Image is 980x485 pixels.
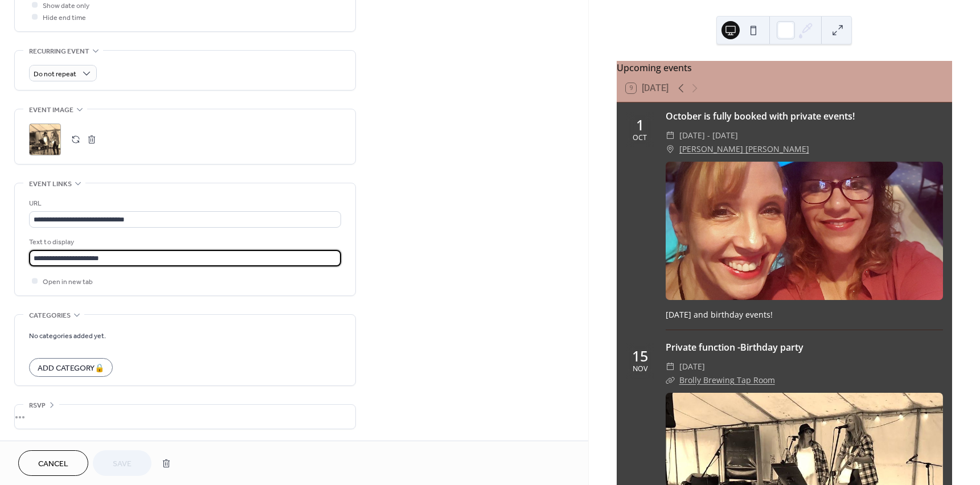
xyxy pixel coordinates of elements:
div: URL [29,198,339,209]
div: Oct [633,134,647,142]
button: Cancel [18,450,88,476]
div: ​ [666,373,675,387]
div: Text to display [29,236,339,248]
a: Private function -Birthday party [666,341,803,354]
div: ​ [666,360,675,373]
div: 15 [632,349,648,363]
span: Hide end time [43,12,86,24]
span: Do not repeat [34,68,76,81]
span: Cancel [38,458,68,470]
span: Event links [29,178,72,190]
div: Nov [633,365,647,373]
div: Upcoming events [617,61,952,75]
span: Open in new tab [43,276,93,288]
span: No categories added yet. [29,330,106,342]
div: October is fully booked with private events! [666,109,943,123]
div: ; [29,124,61,155]
div: ​ [666,142,675,156]
a: [PERSON_NAME] [PERSON_NAME] [679,142,809,156]
a: Brolly Brewing Tap Room [679,375,775,385]
div: ​ [666,129,675,142]
span: [DATE] [679,360,705,373]
span: Categories [29,310,71,322]
div: 1 [636,118,644,132]
span: Event image [29,104,73,116]
span: RSVP [29,400,46,412]
div: [DATE] and birthday events! [666,309,943,320]
span: Recurring event [29,46,89,57]
div: ••• [15,405,355,429]
span: [DATE] - [DATE] [679,129,738,142]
